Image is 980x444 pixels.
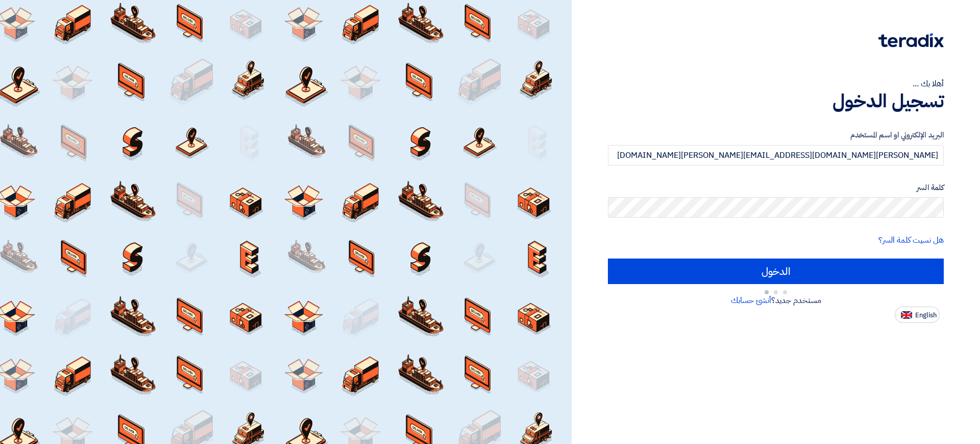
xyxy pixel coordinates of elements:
[608,145,944,166] input: أدخل بريد العمل الإلكتروني او اسم المستخدم الخاص بك ...
[878,33,944,48] img: Teradix logo
[915,312,937,319] span: English
[608,90,944,112] h1: تسجيل الدخول
[608,129,944,141] label: البريد الإلكتروني او اسم المستخدم
[878,234,944,246] a: هل نسيت كلمة السر؟
[608,78,944,90] div: أهلا بك ...
[608,259,944,284] input: الدخول
[901,311,912,319] img: en-US.png
[731,294,771,307] a: أنشئ حسابك
[895,307,940,323] button: English
[608,294,944,307] div: مستخدم جديد؟
[608,182,944,194] label: كلمة السر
